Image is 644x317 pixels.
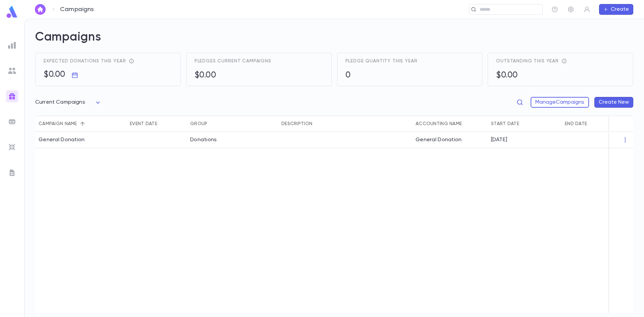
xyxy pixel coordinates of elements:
div: Group [187,116,278,132]
div: Accounting Name [412,116,488,132]
h5: $0.00 [496,70,518,81]
button: Sort [207,118,218,129]
div: Campaign name [35,116,126,132]
div: Current Campaigns [35,96,102,109]
p: Campaigns [60,6,94,13]
div: End Date [565,116,587,132]
span: Pledges current campaigns [195,58,271,64]
img: letters_grey.7941b92b52307dd3b8a917253454ce1c.svg [8,169,16,177]
img: home_white.a664292cf8c1dea59945f0da9f25487c.svg [36,7,44,12]
div: reflects total pledges + recurring donations expected throughout the year [126,58,134,64]
button: Create New [594,97,633,108]
button: Sort [519,118,530,129]
h5: $0.00 [195,70,216,81]
div: Description [278,116,412,132]
div: Campaign name [39,116,77,132]
div: General Donation [39,137,85,143]
button: Sort [462,118,473,129]
button: Sort [77,118,88,129]
div: Donations [190,137,217,143]
div: Description [281,116,312,132]
button: Sort [157,118,168,129]
div: Event Date [130,116,157,132]
div: Accounting Name [416,116,462,132]
div: Start Date [491,116,519,132]
span: Expected donations this year [44,58,126,64]
h5: $0.00 [44,70,65,80]
img: students_grey.60c7aba0da46da39d6d829b817ac14fc.svg [8,67,16,75]
img: imports_grey.530a8a0e642e233f2baf0ef88e8c9fcb.svg [8,143,16,151]
button: ManageCampaigns [531,97,589,108]
div: End Date [561,116,635,132]
button: Sort [587,118,598,129]
div: Group [190,116,207,132]
div: General Donation [412,132,488,148]
img: logo [5,5,19,18]
p: [DATE] [491,137,507,143]
span: Current Campaigns [35,100,85,105]
div: Event Date [126,116,187,132]
div: Start Date [488,116,561,132]
h2: Campaigns [35,30,633,53]
img: batches_grey.339ca447c9d9533ef1741baa751efc33.svg [8,118,16,126]
button: Sort [312,118,323,129]
button: Create [599,4,633,15]
div: total receivables - total income [559,58,567,64]
span: Outstanding this year [496,58,559,64]
span: Pledge quantity this year [345,58,418,64]
img: reports_grey.c525e4749d1bce6a11f5fe2a8de1b229.svg [8,41,16,49]
img: campaigns_gradient.17ab1fa96dd0f67c2e976ce0b3818124.svg [8,92,16,100]
h5: 0 [345,70,351,81]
